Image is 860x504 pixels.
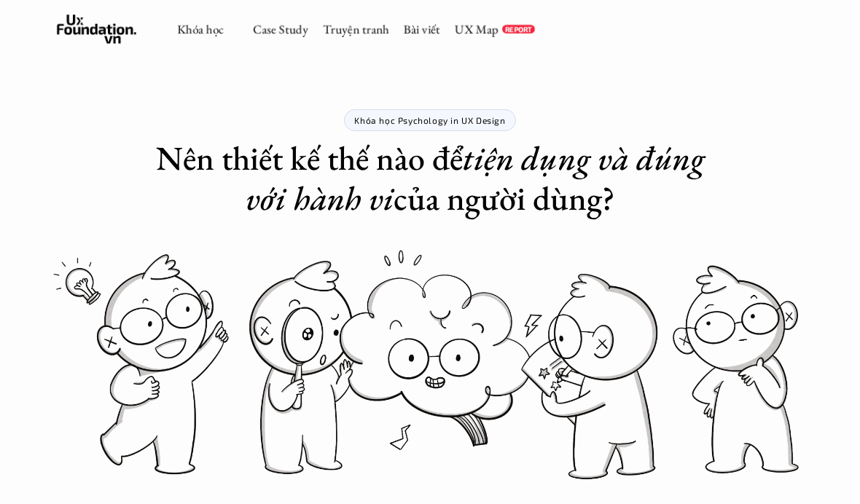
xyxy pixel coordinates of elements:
a: Truyện tranh [323,21,389,37]
p: Khóa học Psychology in UX Design [354,115,505,125]
a: Khóa học [177,21,224,37]
h1: Nên thiết kế thế nào để của người dùng? [138,138,722,218]
p: REPORT [505,25,532,34]
em: tiện dụng và đúng với hành vi [246,136,712,220]
a: Case Study [253,21,308,37]
a: UX Map [455,21,499,37]
a: Bài viết [404,21,440,37]
a: REPORT [502,25,535,34]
